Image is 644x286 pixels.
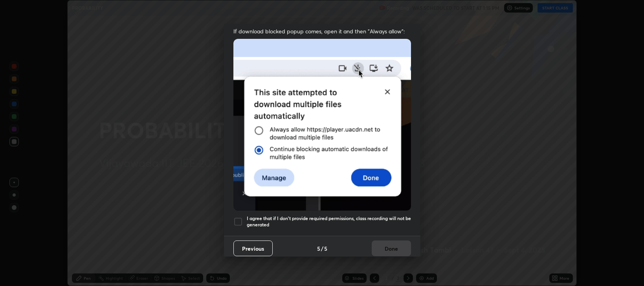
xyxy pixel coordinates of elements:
h4: 5 [324,244,327,253]
h5: I agree that if I don't provide required permissions, class recording will not be generated [247,215,411,228]
h4: 5 [317,244,320,253]
img: downloads-permission-blocked.gif [233,39,411,210]
button: Previous [233,240,273,256]
span: If download blocked popup comes, open it and then "Always allow": [233,27,411,35]
h4: / [321,244,323,253]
